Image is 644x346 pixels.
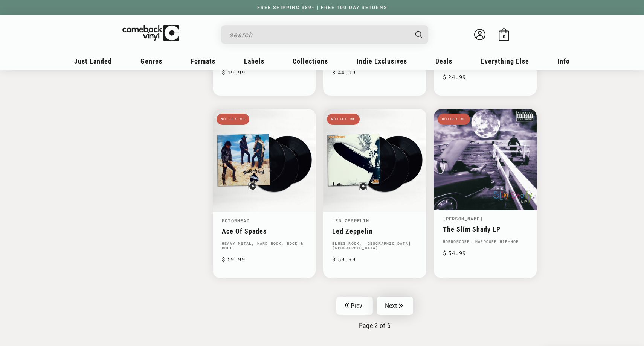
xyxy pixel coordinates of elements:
span: 0 [503,34,505,39]
a: Next [377,297,414,315]
button: Search [409,26,429,44]
a: Led Zeppelin [332,217,369,223]
span: Just Landed [74,58,112,65]
span: Deals [435,58,452,65]
span: Genres [140,58,162,65]
a: The Slim Shady LP [443,225,528,233]
span: Info [557,58,570,65]
span: Indie Exclusives [357,58,407,65]
nav: Pagination [213,297,537,329]
a: Prev [336,297,373,315]
span: Collections [293,58,328,65]
a: Ace Of Spades [222,227,307,235]
a: FREE SHIPPING $89+ | FREE 100-DAY RETURNS [250,5,395,10]
span: Formats [191,58,215,65]
a: [PERSON_NAME] [443,215,483,222]
a: Led Zeppelin [332,227,417,235]
span: Everything Else [481,58,529,65]
div: Search [221,26,428,44]
a: Motörhead [222,217,250,223]
span: Labels [244,58,264,65]
p: Page 2 of 6 [213,322,537,329]
input: When autocomplete results are available use up and down arrows to review and enter to select [229,27,408,43]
